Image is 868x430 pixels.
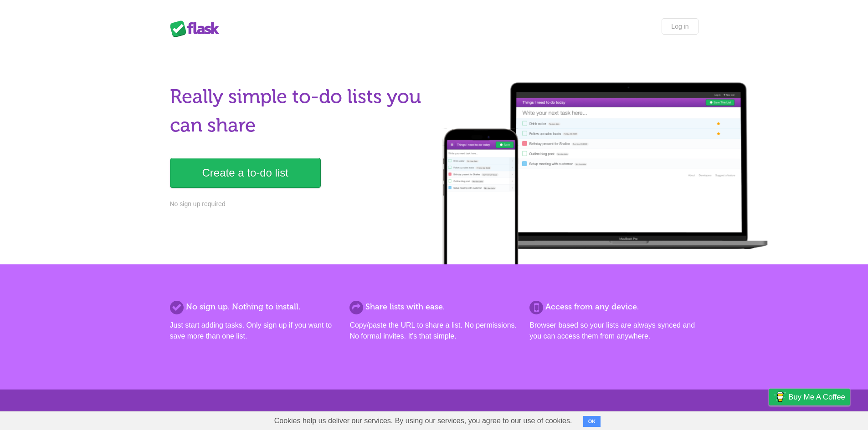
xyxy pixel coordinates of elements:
[583,416,601,427] button: OK
[170,301,339,313] h2: No sign up. Nothing to install.
[170,199,429,209] p: No sign up required
[349,320,518,342] p: Copy/paste the URL to share a list. No permissions. No formal invites. It's that simple.
[265,412,581,430] span: Cookies help us deliver our services. By using our services, you agree to our use of cookies.
[788,389,845,405] span: Buy me a coffee
[170,158,321,188] a: Create a to-do list
[662,18,698,35] a: Log in
[170,320,339,342] p: Just start adding tasks. Only sign up if you want to save more than one list.
[170,82,429,140] h1: Really simple to-do lists you can share
[529,320,698,342] p: Browser based so your lists are always synced and you can access them from anywhere.
[349,301,518,313] h2: Share lists with ease.
[774,389,786,405] img: Buy me a coffee
[170,20,225,37] div: Flask Lists
[529,301,698,313] h2: Access from any device.
[769,389,850,405] a: Buy me a coffee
